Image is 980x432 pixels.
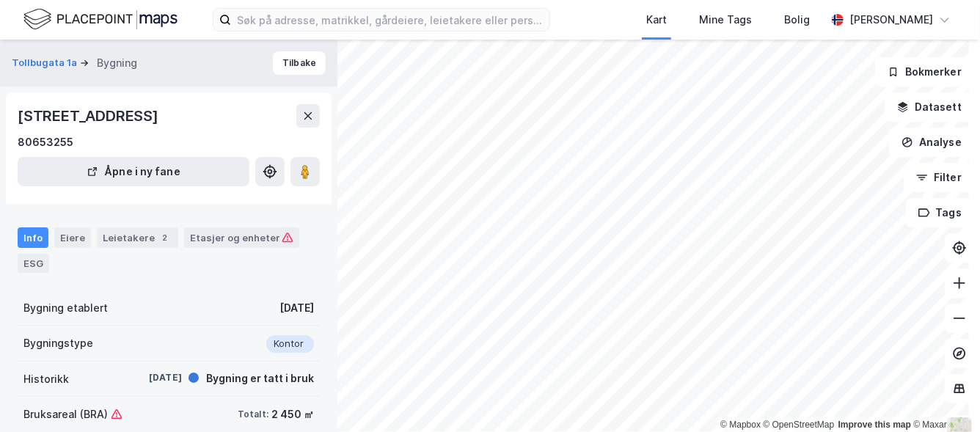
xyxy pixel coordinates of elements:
input: Søk på adresse, matrikkel, gårdeiere, leietakere eller personer [231,9,549,31]
div: Eiere [54,227,91,248]
div: 80653255 [18,133,73,151]
div: [DATE] [279,299,314,317]
div: Historikk [23,370,69,388]
div: [STREET_ADDRESS] [18,104,161,128]
div: Bygning etablert [23,299,108,317]
button: Datasett [885,92,974,122]
div: Bolig [784,11,810,29]
button: Tollbugata 1a [12,56,80,70]
div: 2 450 ㎡ [271,406,314,423]
button: Åpne i ny fane [18,157,249,186]
div: Etasjer og enheter [190,231,293,244]
a: Mapbox [720,420,761,430]
div: Mine Tags [699,11,752,29]
button: Filter [904,163,974,192]
div: 2 [158,230,172,245]
img: logo.f888ab2527a4732fd821a326f86c7f29.svg [23,7,178,32]
div: Bygningstype [23,334,93,352]
iframe: Chat Widget [907,362,980,432]
div: [PERSON_NAME] [849,11,933,29]
div: Bruksareal (BRA) [23,406,122,423]
div: ESG [18,254,49,273]
button: Analyse [889,128,974,157]
a: OpenStreetMap [764,420,835,430]
button: Bokmerker [875,57,974,87]
button: Tilbake [273,51,326,75]
div: Totalt: [238,409,268,420]
div: Bygning er tatt i bruk [206,370,314,387]
div: Bygning [97,54,137,72]
div: Info [18,227,48,248]
div: Kart [646,11,667,29]
div: [DATE] [123,371,182,384]
button: Tags [906,198,974,227]
a: Improve this map [838,420,911,430]
div: Leietakere [97,227,178,248]
div: Kontrollprogram for chat [907,362,980,432]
